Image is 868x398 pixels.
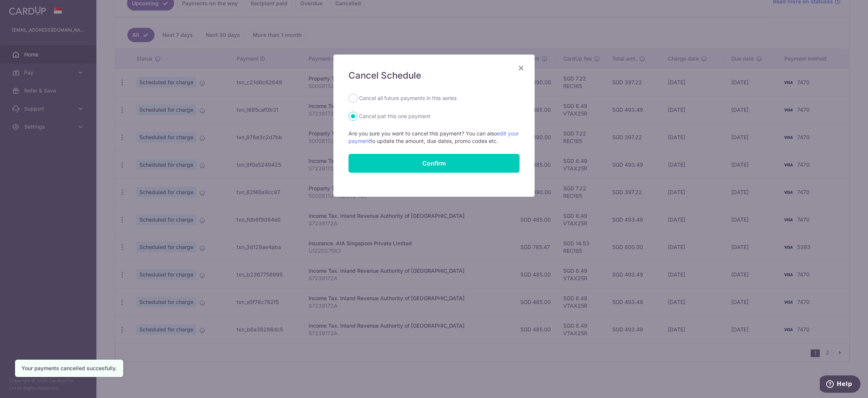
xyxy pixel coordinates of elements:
h5: Cancel Schedule [348,70,520,82]
button: Confirm [348,154,520,173]
p: Are you sure you want to cancel this payment? You can also to update the amount, due dates, promo... [348,130,520,145]
label: Cancel all future payments in this series [359,94,457,103]
iframe: Opens a widget where you can find more information [820,375,860,394]
label: Cancel just this one payment [359,112,430,121]
div: Your payments cancelled succesfully. [21,365,117,372]
button: Close [517,64,526,73]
